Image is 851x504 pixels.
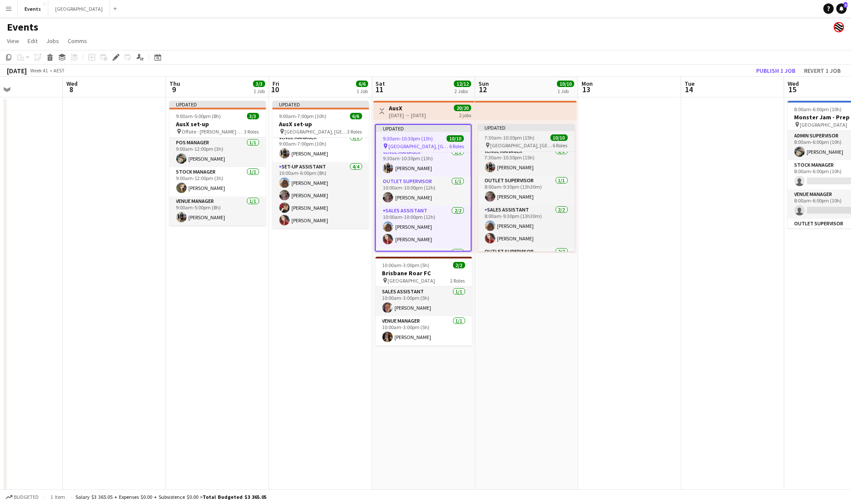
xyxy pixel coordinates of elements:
[451,277,465,284] span: 2 Roles
[795,106,842,112] span: 8:00am-6:00pm (10h)
[478,176,575,205] app-card-role: Outlet Supervisor1/18:00am-9:30pm (13h30m)[PERSON_NAME]
[582,80,593,87] span: Mon
[3,35,22,47] a: View
[388,143,449,149] span: [GEOGRAPHIC_DATA], [GEOGRAPHIC_DATA]
[685,80,695,87] span: Tue
[834,22,844,32] app-user-avatar: Event Merch
[272,101,369,228] app-job-card: Updated9:00am-7:00pm (10h)6/6AusX set-up [GEOGRAPHIC_DATA], [GEOGRAPHIC_DATA]3 RolesStock Manager...
[182,128,244,135] span: Offsite - [PERSON_NAME] house
[459,111,471,118] div: 2 jobs
[454,105,471,111] span: 20/20
[447,135,464,142] span: 10/10
[801,65,844,76] button: Revert 1 job
[557,81,574,87] span: 10/10
[48,0,110,17] button: [GEOGRAPHIC_DATA]
[169,196,266,226] app-card-role: Venue Manager1/19:00am-5:00pm (8h)[PERSON_NAME]
[479,80,489,87] span: Sun
[24,35,41,47] a: Edit
[65,84,78,94] span: 8
[253,88,265,94] div: 1 Job
[478,146,575,176] app-card-role: Venue Manager1/17:30am-10:30pm (15h)[PERSON_NAME]
[491,142,553,149] span: [GEOGRAPHIC_DATA], [GEOGRAPHIC_DATA]
[375,287,472,316] app-card-role: Sales Assistant1/110:00am-3:00pm (5h)[PERSON_NAME]
[376,125,471,132] div: Updated
[176,113,221,119] span: 9:00am-5:00pm (8h)
[375,124,472,252] app-job-card: Updated9:30am-10:30pm (13h)10/10 [GEOGRAPHIC_DATA], [GEOGRAPHIC_DATA]6 RolesStock Manager1/19:30a...
[350,113,362,119] span: 6/6
[753,65,799,76] button: Publish 1 job
[272,120,369,128] h3: AusX set-up
[844,2,848,8] span: 3
[836,3,847,14] a: 3
[47,494,68,500] span: 1 item
[478,247,575,289] app-card-role: Outlet Supervisor2/2
[383,135,433,142] span: 9:30am-10:30pm (13h)
[253,81,265,87] span: 3/3
[551,134,568,141] span: 10/10
[244,128,259,135] span: 3 Roles
[53,67,65,74] div: AEST
[454,88,471,94] div: 2 Jobs
[449,143,464,149] span: 6 Roles
[478,205,575,247] app-card-role: Sales Assistant2/28:00am-9:30pm (13h30m)[PERSON_NAME][PERSON_NAME]
[18,0,48,17] button: Events
[43,35,63,47] a: Jobs
[557,88,574,94] div: 1 Job
[389,112,426,118] div: [DATE] → [DATE]
[64,35,91,47] a: Comms
[46,37,59,45] span: Jobs
[169,167,266,196] app-card-role: Stock Manager1/19:00am-12:00pm (3h)[PERSON_NAME]
[683,84,695,94] span: 14
[347,128,362,135] span: 3 Roles
[169,138,266,167] app-card-role: POS Manager1/19:00am-12:00pm (3h)[PERSON_NAME]
[376,147,471,177] app-card-role: Venue Manager1/19:30am-10:30pm (13h)[PERSON_NAME]
[356,81,368,87] span: 6/6
[272,101,369,108] div: Updated
[382,262,430,268] span: 10:00am-3:00pm (5h)
[788,80,799,87] span: Wed
[285,128,347,135] span: [GEOGRAPHIC_DATA], [GEOGRAPHIC_DATA]
[478,124,575,131] div: Updated
[247,113,259,119] span: 3/3
[7,21,38,34] h1: Events
[271,84,279,94] span: 10
[4,492,40,502] button: Budgeted
[168,84,180,94] span: 9
[28,37,38,45] span: Edit
[453,262,465,268] span: 2/2
[388,277,435,284] span: [GEOGRAPHIC_DATA]
[375,257,472,345] app-job-card: 10:00am-3:00pm (5h)2/2Brisbane Roar FC [GEOGRAPHIC_DATA]2 RolesSales Assistant1/110:00am-3:00pm (...
[28,67,50,74] span: Week 41
[169,120,266,128] h3: AusX set-up
[66,80,78,87] span: Wed
[800,121,848,128] span: [GEOGRAPHIC_DATA]
[169,101,266,108] div: Updated
[169,101,266,226] app-job-card: Updated9:00am-5:00pm (8h)3/3AusX set-up Offsite - [PERSON_NAME] house3 RolesPOS Manager1/19:00am-...
[375,80,385,87] span: Sat
[279,113,327,119] span: 9:00am-7:00pm (10h)
[374,84,385,94] span: 11
[7,66,27,75] div: [DATE]
[75,494,266,500] div: Salary $3 365.05 + Expenses $0.00 + Subsistence $0.00 =
[376,177,471,206] app-card-role: Outlet Supervisor1/110:00am-10:00pm (12h)[PERSON_NAME]
[272,80,279,87] span: Fri
[553,142,568,149] span: 6 Roles
[169,80,180,87] span: Thu
[7,37,19,45] span: View
[580,84,593,94] span: 13
[68,37,87,45] span: Comms
[375,316,472,345] app-card-role: Venue Manager1/110:00am-3:00pm (5h)[PERSON_NAME]
[786,84,799,94] span: 15
[14,494,39,500] span: Budgeted
[272,162,369,229] app-card-role: Set-up Assistant4/410:00am-6:00pm (8h)[PERSON_NAME][PERSON_NAME][PERSON_NAME][PERSON_NAME]
[203,494,266,500] span: Total Budgeted $3 365.05
[376,248,471,289] app-card-role: Outlet Supervisor2/2
[357,88,368,94] div: 1 Job
[272,133,369,162] app-card-role: Venue Manager1/19:00am-7:00pm (10h)[PERSON_NAME]
[478,124,575,252] app-job-card: Updated7:30am-10:30pm (15h)10/10 [GEOGRAPHIC_DATA], [GEOGRAPHIC_DATA]6 RolesStock Manager1/17:30a...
